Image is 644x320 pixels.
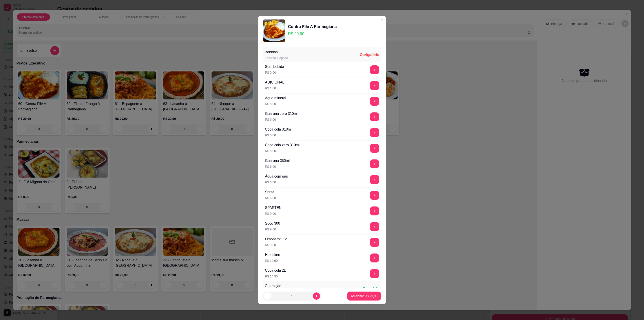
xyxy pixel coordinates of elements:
[265,142,300,148] div: Coca cola zero 310ml
[265,56,289,60] div: Escolha 1 opção.
[265,49,289,55] div: Bebidas
[265,205,282,210] div: SPARTEN
[265,164,290,169] p: R$ 6,00
[265,70,284,75] p: R$ 0,00
[263,19,285,42] img: product-image
[378,17,386,24] button: Close
[370,238,379,247] button: add
[265,189,276,195] div: Sprite
[370,81,379,90] button: add
[370,253,379,262] button: add
[360,52,379,58] div: Obrigatório
[370,191,379,200] button: add
[265,117,298,122] p: R$ 6,00
[265,274,286,279] p: R$ 14,90
[265,180,288,185] p: R$ 6,00
[370,97,379,106] button: add
[265,196,276,200] p: R$ 6,00
[265,64,284,69] div: Sem bebida
[265,236,287,242] div: Limoneto/H2o
[265,102,286,106] p: R$ 5,00
[265,149,300,153] p: R$ 6,00
[370,128,379,137] button: add
[370,65,379,74] button: add
[265,268,286,273] div: Coca cola 2L
[370,159,379,168] button: add
[347,292,381,301] button: Adicionar R$ 29,90
[265,86,284,90] p: R$ 1,00
[363,286,379,291] div: Completo
[265,227,280,232] p: R$ 9,00
[265,211,282,216] p: R$ 9,00
[288,31,337,37] p: R$ 29,90
[265,158,290,163] div: Guaraná 350ml
[370,175,379,184] button: add
[265,127,292,132] div: Coca cola 310ml
[265,221,280,226] div: Suco 300
[313,292,320,300] button: increase-product-quantity
[370,222,379,231] button: add
[370,112,379,121] button: add
[370,269,379,278] button: add
[265,283,289,289] div: Guarnição
[265,258,280,263] p: R$ 10,90
[265,133,292,137] p: R$ 6,00
[370,144,379,153] button: add
[370,206,379,215] button: add
[265,252,280,258] div: Heineken
[265,111,298,116] div: Guaraná zero 310ml
[265,95,286,101] div: Água mineral
[288,24,337,30] div: Contra Filé A Parmegiana
[265,174,288,179] div: Água com gás
[351,294,377,298] p: Adicionar R$ 29,90
[264,292,271,300] button: decrease-product-quantity
[265,80,284,85] div: ADICIONAL
[265,243,287,247] p: R$ 9,00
